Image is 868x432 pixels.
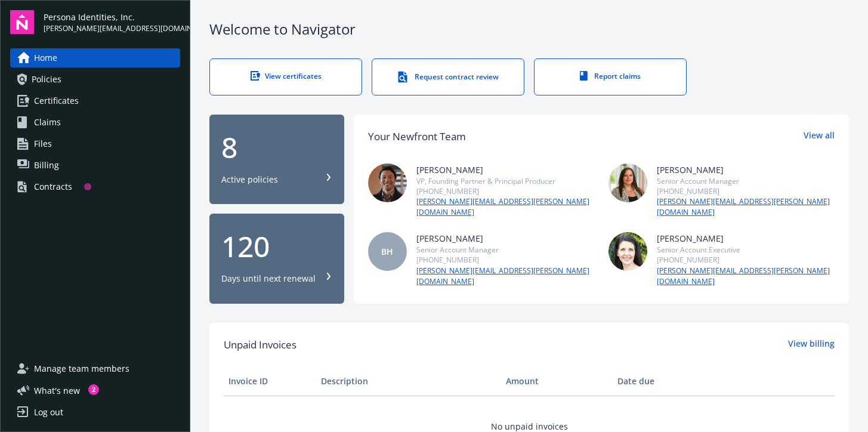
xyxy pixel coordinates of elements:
span: Claims [34,113,61,132]
a: Certificates [10,91,180,110]
div: Senior Account Manager [657,176,835,186]
span: [PERSON_NAME][EMAIL_ADDRESS][DOMAIN_NAME] [44,23,180,34]
div: 2 [88,384,99,395]
span: Policies [32,70,61,89]
div: View certificates [234,71,338,81]
a: Claims [10,113,180,132]
th: Description [316,367,501,396]
span: Manage team members [34,359,129,378]
div: Request contract review [396,71,500,83]
a: View all [804,129,835,144]
button: 8Active policies [209,115,344,205]
span: Certificates [34,91,79,110]
div: Senior Account Manager [416,245,594,255]
img: photo [368,163,407,202]
button: 120Days until next renewal [209,214,344,304]
span: BH [381,245,393,258]
div: 8 [221,133,332,162]
div: Log out [34,403,63,422]
a: Request contract review [372,58,524,95]
span: Home [34,48,57,67]
button: What's new2 [10,384,99,397]
span: What ' s new [34,384,80,397]
a: [PERSON_NAME][EMAIL_ADDRESS][PERSON_NAME][DOMAIN_NAME] [416,266,594,287]
img: photo [608,163,647,202]
div: Your Newfront Team [368,129,466,144]
a: Manage team members [10,359,180,378]
a: Home [10,48,180,67]
div: Senior Account Executive [657,245,835,255]
div: Report claims [558,71,662,81]
div: Days until next renewal [221,273,316,285]
a: [PERSON_NAME][EMAIL_ADDRESS][PERSON_NAME][DOMAIN_NAME] [416,196,594,218]
div: [PERSON_NAME] [416,163,594,176]
th: Date due [613,367,705,396]
a: View certificates [209,58,362,95]
a: [PERSON_NAME][EMAIL_ADDRESS][PERSON_NAME][DOMAIN_NAME] [657,196,835,218]
a: Files [10,134,180,153]
span: Billing [34,156,59,175]
div: 120 [221,232,332,261]
a: View billing [788,337,835,353]
span: Unpaid Invoices [224,337,296,353]
th: Invoice ID [224,367,316,396]
a: Billing [10,156,180,175]
div: [PHONE_NUMBER] [416,186,594,196]
div: [PHONE_NUMBER] [657,186,835,196]
div: Welcome to Navigator [209,19,849,39]
div: [PHONE_NUMBER] [416,255,594,265]
div: [PERSON_NAME] [657,232,835,245]
span: Persona Identities, Inc. [44,11,180,23]
img: navigator-logo.svg [10,10,34,34]
img: photo [608,232,647,271]
div: [PHONE_NUMBER] [657,255,835,265]
a: [PERSON_NAME][EMAIL_ADDRESS][PERSON_NAME][DOMAIN_NAME] [657,266,835,287]
div: VP, Founding Partner & Principal Producer [416,176,594,186]
th: Amount [501,367,612,396]
div: Active policies [221,174,278,186]
div: [PERSON_NAME] [657,163,835,176]
a: Report claims [534,58,687,95]
button: Persona Identities, Inc.[PERSON_NAME][EMAIL_ADDRESS][DOMAIN_NAME] [44,10,180,34]
a: Policies [10,70,180,89]
div: Contracts [34,177,72,196]
a: Contracts [10,177,180,196]
div: [PERSON_NAME] [416,232,594,245]
span: Files [34,134,52,153]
